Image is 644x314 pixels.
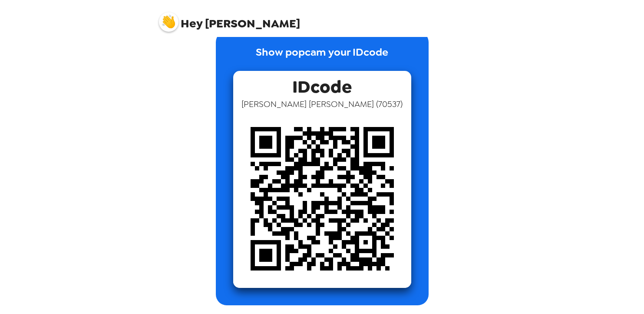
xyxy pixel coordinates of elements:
[256,44,388,71] p: Show popcam your IDcode
[159,12,178,32] img: profile pic
[241,98,403,110] span: [PERSON_NAME] [PERSON_NAME] ( 70537 )
[159,8,300,30] span: [PERSON_NAME]
[292,71,352,98] span: IDcode
[233,110,411,288] img: qr code
[181,16,202,31] span: Hey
